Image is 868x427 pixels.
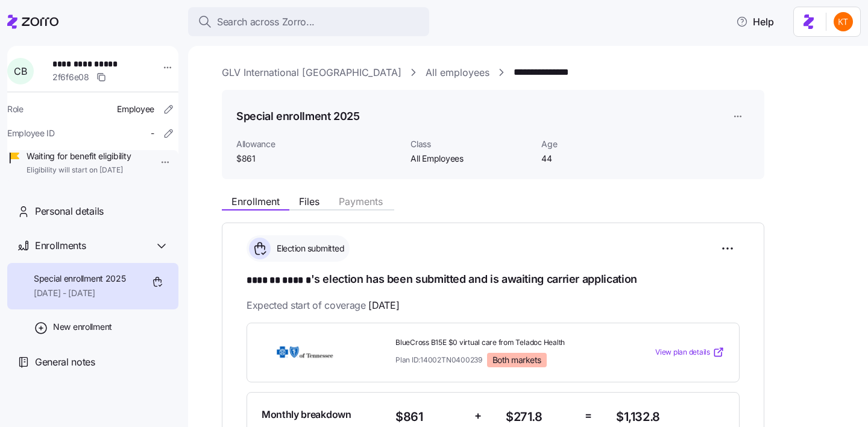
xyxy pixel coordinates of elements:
[151,127,154,139] span: -
[7,103,24,115] span: Role
[726,10,784,34] button: Help
[541,153,662,165] span: 44
[492,355,541,365] span: Both markets
[52,71,89,83] span: 2f6f6e08
[655,346,725,358] a: View plan details
[35,238,86,253] span: Enrollments
[247,271,740,288] h1: 's election has been submitted and is awaiting carrier application
[34,287,126,299] span: [DATE] - [DATE]
[7,127,55,139] span: Employee ID
[236,109,360,124] h1: Special enrollment 2025
[395,338,606,348] span: BlueCross B15E $0 virtual care from Teladoc Health
[410,138,532,150] span: Class
[655,347,710,358] span: View plan details
[262,338,348,366] img: BlueCross BlueShield of Tennessee
[236,153,401,165] span: $861
[616,407,725,427] span: $1,132.8
[231,197,280,206] span: Enrollment
[35,355,95,370] span: General notes
[27,150,131,162] span: Waiting for benefit eligibility
[53,321,112,333] span: New enrollment
[395,355,482,365] span: Plan ID: 14002TN0400239
[217,14,315,30] span: Search across Zorro...
[14,66,27,76] span: C B
[506,407,575,427] span: $271.8
[339,197,383,206] span: Payments
[262,407,351,422] span: Monthly breakdown
[368,298,399,313] span: [DATE]
[236,138,401,150] span: Allowance
[474,407,482,425] span: +
[27,165,131,176] span: Eligibility will start on [DATE]
[426,65,489,80] a: All employees
[585,407,592,425] span: =
[35,204,104,219] span: Personal details
[410,153,532,165] span: All Employees
[299,197,319,206] span: Files
[222,65,401,80] a: GLV International [GEOGRAPHIC_DATA]
[395,407,465,427] span: $861
[34,273,126,285] span: Special enrollment 2025
[736,14,774,29] span: Help
[273,242,344,255] span: Election submitted
[247,298,399,313] span: Expected start of coverage
[117,103,154,115] span: Employee
[188,7,429,36] button: Search across Zorro...
[541,138,662,150] span: Age
[834,12,853,31] img: aad2ddc74cf02b1998d54877cdc71599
